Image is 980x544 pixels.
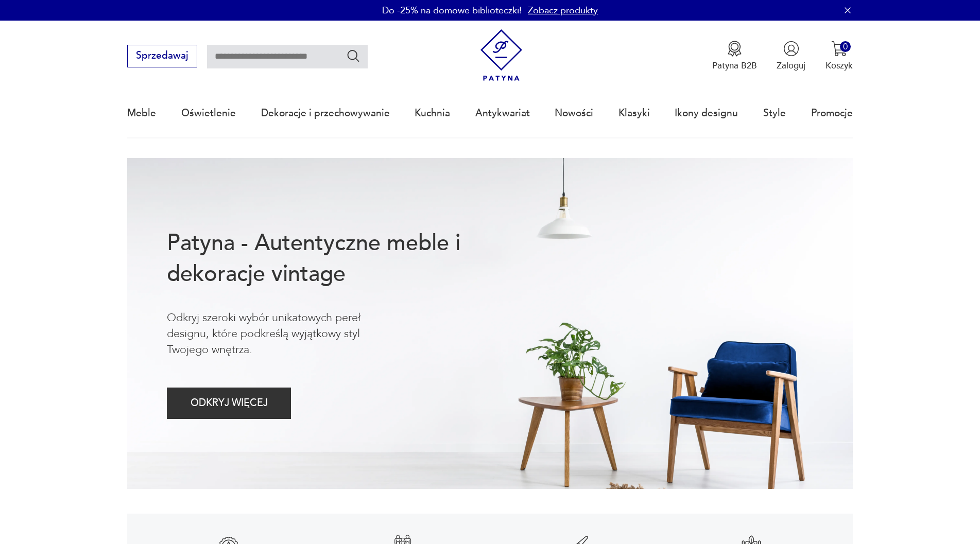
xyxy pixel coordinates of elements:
a: Style [763,90,786,137]
img: Patyna - sklep z meblami i dekoracjami vintage [475,29,527,81]
h1: Patyna - Autentyczne meble i dekoracje vintage [167,228,501,290]
a: Nowości [555,90,593,137]
p: Do -25% na domowe biblioteczki! [382,4,522,17]
button: Zaloguj [777,41,805,72]
a: Klasyki [618,90,650,137]
button: 0Koszyk [826,41,853,72]
div: 0 [840,41,851,52]
p: Zaloguj [777,60,805,72]
img: Ikonka użytkownika [783,41,799,57]
a: Promocje [811,90,853,137]
a: Antykwariat [475,90,530,137]
button: Szukaj [346,48,361,63]
a: Kuchnia [415,90,450,137]
a: Meble [127,90,156,137]
p: Koszyk [826,60,853,72]
a: ODKRYJ WIĘCEJ [167,400,291,408]
p: Odkryj szeroki wybór unikatowych pereł designu, które podkreślą wyjątkowy styl Twojego wnętrza. [167,310,402,358]
a: Sprzedawaj [127,52,197,61]
button: Patyna B2B [712,41,757,72]
button: Sprzedawaj [127,45,197,67]
p: Patyna B2B [712,60,757,72]
a: Dekoracje i przechowywanie [261,90,390,137]
a: Ikona medaluPatyna B2B [712,41,757,72]
img: Ikona medalu [727,41,743,57]
a: Oświetlenie [181,90,236,137]
a: Ikony designu [675,90,738,137]
a: Zobacz produkty [528,4,598,17]
img: Ikona koszyka [831,41,847,57]
button: ODKRYJ WIĘCEJ [167,388,291,419]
